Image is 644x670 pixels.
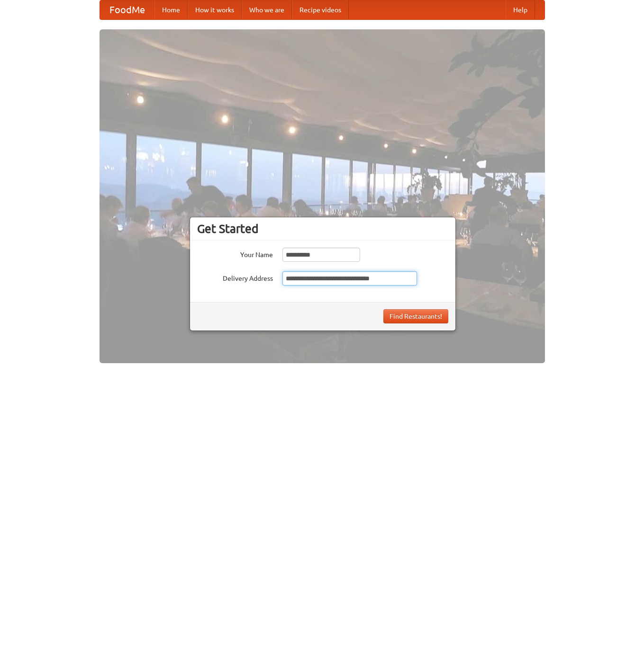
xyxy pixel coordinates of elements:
a: Home [154,0,188,19]
label: Delivery Address [197,271,273,283]
h3: Get Started [197,222,448,236]
a: FoodMe [100,0,154,19]
a: Who we are [242,0,292,19]
a: How it works [188,0,242,19]
a: Recipe videos [292,0,349,19]
label: Your Name [197,248,273,259]
button: Find Restaurants! [383,309,448,323]
a: Help [506,0,535,19]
